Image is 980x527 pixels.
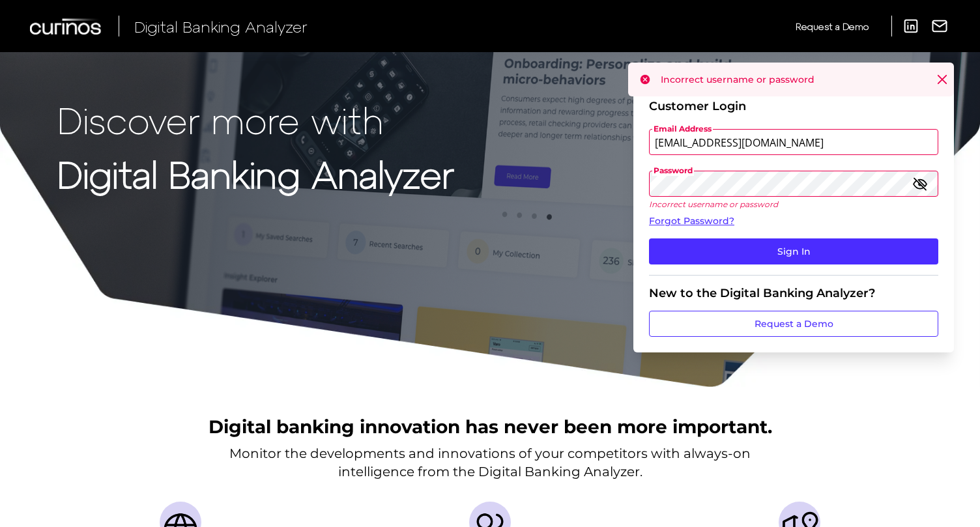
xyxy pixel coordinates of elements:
p: Incorrect username or password [649,199,938,209]
div: Customer Login [649,99,938,113]
a: Forgot Password? [649,214,938,228]
a: Request a Demo [796,16,869,37]
a: Request a Demo [649,311,938,337]
span: Request a Demo [796,21,869,32]
p: Discover more with [57,99,454,140]
span: Digital Banking Analyzer [134,17,308,36]
button: Sign In [649,238,938,264]
div: Incorrect username or password [628,63,954,96]
span: Password [652,165,694,176]
span: Email Address [652,124,713,134]
p: Monitor the developments and innovations of your competitors with always-on intelligence from the... [229,444,751,481]
img: Curinos [30,18,103,35]
div: New to the Digital Banking Analyzer? [649,286,938,300]
strong: Digital Banking Analyzer [57,152,454,195]
h2: Digital banking innovation has never been more important. [209,414,772,439]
